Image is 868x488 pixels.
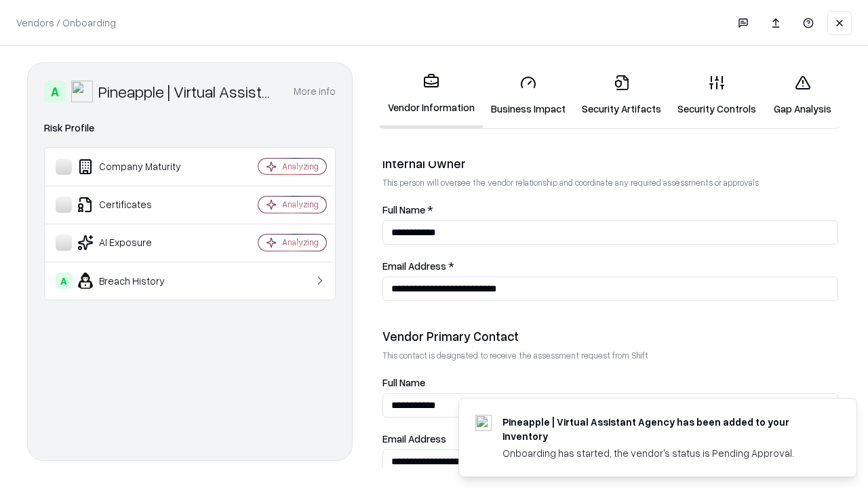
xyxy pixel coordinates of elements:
p: This person will oversee the vendor relationship and coordinate any required assessments or appro... [382,177,838,188]
div: Risk Profile [44,120,336,136]
img: trypineapple.com [475,415,492,431]
div: AI Exposure [56,235,218,251]
label: Full Name [382,378,838,388]
div: Breach History [56,272,218,289]
div: Analyzing [282,161,319,172]
a: Gap Analysis [764,64,841,127]
div: Analyzing [282,199,319,210]
div: Company Maturity [56,159,218,175]
p: This contact is designated to receive the assessment request from Shift [382,350,838,361]
img: Pineapple | Virtual Assistant Agency [71,81,93,102]
div: Certificates [56,197,218,213]
div: Pineapple | Virtual Assistant Agency has been added to your inventory [502,415,824,443]
div: Onboarding has started, the vendor's status is Pending Approval. [502,446,824,460]
label: Email Address * [382,261,838,271]
div: A [56,272,72,289]
label: Full Name * [382,205,838,215]
a: Business Impact [483,64,574,127]
label: Email Address [382,434,838,444]
p: Vendors / Onboarding [16,16,116,30]
a: Security Controls [669,64,764,127]
div: Analyzing [282,237,319,248]
div: A [44,81,66,102]
div: Internal Owner [382,155,838,171]
div: Pineapple | Virtual Assistant Agency [98,81,277,102]
button: More info [294,79,336,104]
a: Security Artifacts [574,64,669,127]
a: Vendor Information [380,62,483,128]
div: Vendor Primary Contact [382,328,838,344]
